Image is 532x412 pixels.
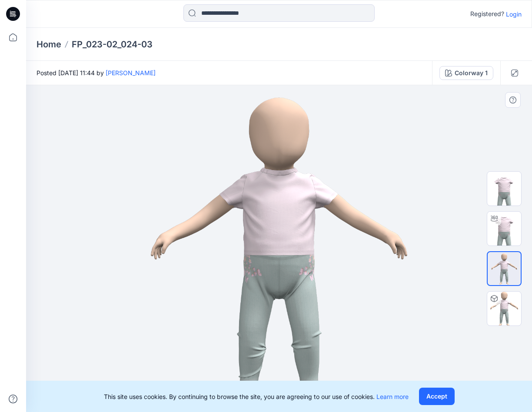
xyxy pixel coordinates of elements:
span: Posted [DATE] 11:44 by [37,68,156,77]
img: FP_023-02_024-03 Colorway 1 [487,292,521,326]
img: FRONT [487,172,521,206]
div: Colorway 1 [455,68,488,78]
p: FP_023-02_024-03 [72,38,153,50]
a: Home [37,38,61,50]
img: Mothercare Turntable [487,212,521,246]
button: Accept [419,388,455,405]
img: eyJhbGciOiJIUzI1NiIsImtpZCI6IjAiLCJzbHQiOiJzZXMiLCJ0eXAiOiJKV1QifQ.eyJkYXRhIjp7InR5cGUiOiJzdG9yYW... [116,85,442,412]
img: Mothercare Full [488,252,521,285]
button: Colorway 1 [439,66,493,80]
p: Registered? [470,9,504,19]
a: Learn more [376,393,409,400]
a: [PERSON_NAME] [106,69,156,76]
p: This site uses cookies. By continuing to browse the site, you are agreeing to our use of cookies. [104,392,409,401]
p: Login [506,10,522,19]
